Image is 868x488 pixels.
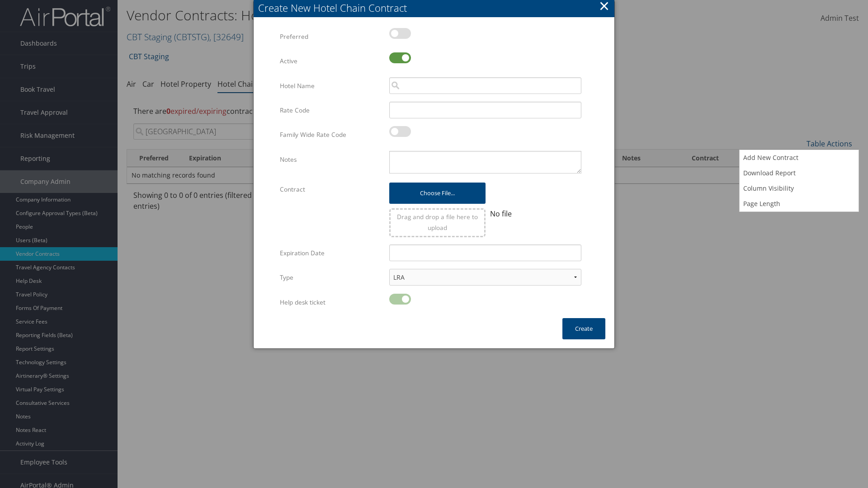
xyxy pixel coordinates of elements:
[280,181,382,198] label: Contract
[280,244,382,262] label: Expiration Date
[280,269,382,286] label: Type
[280,151,382,168] label: Notes
[740,196,859,211] a: Page Length
[280,294,382,311] label: Help desk ticket
[490,209,512,219] span: No file
[397,212,478,232] span: Drag and drop a file here to upload
[562,318,605,339] button: Create
[740,150,859,165] a: Add New Contract
[740,165,859,181] a: Download Report
[280,126,382,143] label: Family Wide Rate Code
[280,102,382,119] label: Rate Code
[280,52,382,70] label: Active
[280,28,382,45] label: Preferred
[258,1,614,15] div: Create New Hotel Chain Contract
[740,181,859,196] a: Column Visibility
[280,77,382,94] label: Hotel Name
